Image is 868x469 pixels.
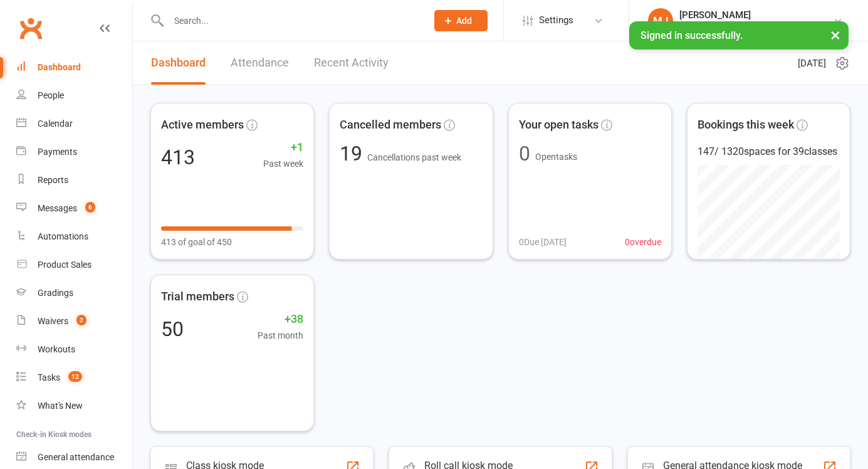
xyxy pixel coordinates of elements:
[641,29,743,41] span: Signed in successfully.
[456,16,472,26] span: Add
[16,251,132,279] a: Product Sales
[16,392,132,420] a: What's New
[68,371,82,382] span: 12
[698,116,794,134] span: Bookings this week
[539,6,573,34] span: Settings
[38,372,60,382] div: Tasks
[15,13,46,44] a: Clubworx
[161,288,234,306] span: Trial members
[16,53,132,82] a: Dashboard
[340,142,367,166] span: 19
[698,144,840,160] div: 147 / 1320 spaces for 39 classes
[38,62,81,72] div: Dashboard
[16,138,132,166] a: Payments
[258,329,303,342] span: Past month
[38,344,75,354] div: Workouts
[519,116,599,134] span: Your open tasks
[16,82,132,110] a: People
[16,364,132,392] a: Tasks 12
[16,110,132,138] a: Calendar
[38,175,68,185] div: Reports
[38,231,88,241] div: Automations
[679,9,833,21] div: [PERSON_NAME]
[263,157,303,171] span: Past week
[314,41,389,85] a: Recent Activity
[85,202,95,213] span: 6
[16,223,132,251] a: Automations
[76,315,86,325] span: 2
[161,116,244,134] span: Active members
[16,166,132,194] a: Reports
[679,21,833,32] div: Urban Muaythai - [GEOGRAPHIC_DATA]
[38,401,83,411] div: What's New
[798,56,826,71] span: [DATE]
[367,152,461,162] span: Cancellations past week
[38,288,73,298] div: Gradings
[151,41,206,85] a: Dashboard
[16,335,132,364] a: Workouts
[38,119,73,129] div: Calendar
[38,203,77,213] div: Messages
[625,235,661,249] span: 0 overdue
[258,310,303,329] span: +38
[38,147,77,157] div: Payments
[434,10,488,31] button: Add
[161,147,195,167] div: 413
[16,307,132,335] a: Waivers 2
[535,152,577,162] span: Open tasks
[38,452,114,462] div: General attendance
[340,116,441,134] span: Cancelled members
[38,260,92,270] div: Product Sales
[824,21,847,48] button: ×
[38,316,68,326] div: Waivers
[165,12,418,29] input: Search...
[16,279,132,307] a: Gradings
[161,319,184,339] div: 50
[263,139,303,157] span: +1
[519,144,530,164] div: 0
[519,235,567,249] span: 0 Due [DATE]
[648,8,673,33] div: MJ
[38,90,64,100] div: People
[161,235,232,249] span: 413 of goal of 450
[16,194,132,223] a: Messages 6
[231,41,289,85] a: Attendance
